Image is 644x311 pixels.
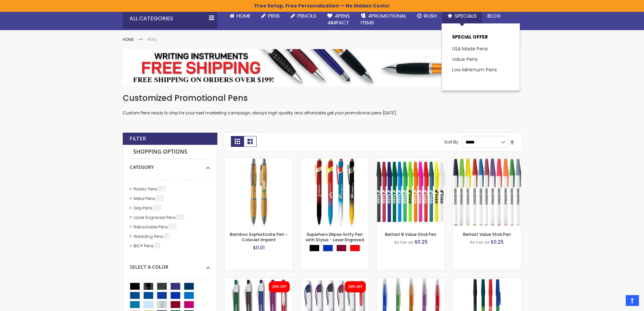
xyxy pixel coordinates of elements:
a: Corporate Promo Stick Pen [453,277,521,283]
span: 4Pens 4impact [327,12,350,26]
a: Retractable Pens234 [132,224,179,230]
strong: Pens [147,37,157,42]
a: BIC® Pens16 [132,243,162,249]
a: Belfast Value Stick Pen [463,231,511,237]
a: Laser Engraved Pens103 [132,215,187,220]
strong: Grid [231,136,244,147]
span: Pencils [297,12,316,19]
a: Home [224,8,256,23]
a: Plastic Pens287 [132,186,168,192]
span: Blog [487,12,501,19]
span: Pens [268,12,280,19]
span: 37 [164,234,170,239]
a: Pencils [285,8,322,23]
p: SPECIAL OFFER [452,34,509,44]
strong: Shopping Options [130,145,210,159]
span: 210 [156,196,164,201]
div: 20% OFF [348,285,362,289]
div: Custom Pens ready to ship for your next marketing campaign, always high quality and affordable ge... [123,93,522,116]
a: Metal Pens210 [132,196,166,201]
span: 287 [158,186,166,191]
a: Pens [256,8,285,23]
h1: Customized Promotional Pens [123,93,522,104]
a: Blog [482,8,506,23]
div: Black [309,245,319,251]
div: Blue [323,245,333,251]
a: USA Made Pens [452,45,488,52]
span: Home [237,12,251,19]
img: Belfast B Value Stick Pen [377,158,445,227]
span: 184 [153,205,161,210]
span: 4PROMOTIONAL ITEMS [361,12,406,26]
span: 234 [169,224,176,229]
a: Oak Pen [301,277,369,283]
span: As low as [470,239,490,245]
a: 4PROMOTIONALITEMS [355,8,412,30]
div: 20% OFF [272,285,286,289]
img: Belfast Value Stick Pen [453,158,521,227]
span: $0.01 [253,244,265,251]
a: Belfast Translucent Value Stick Pen [377,277,445,283]
a: Rush [412,8,442,23]
a: Wedding Pens37 [132,234,172,239]
div: Select A Color [130,259,210,270]
label: Sort By [444,139,458,145]
a: Oak Pen Solid [224,277,293,283]
img: Superhero Ellipse Softy Pen with Stylus - Laser Engraved [301,158,369,227]
a: Bamboo Sophisticate Pen - ColorJet Imprint [224,158,293,163]
div: Burgundy [336,245,347,251]
span: 103 [176,215,184,220]
a: Value Pens [452,56,478,63]
span: $0.25 [491,239,504,245]
a: Belfast B Value Stick Pen [377,158,445,163]
span: $0.25 [414,239,428,245]
span: Specials [455,12,477,19]
span: Rush [424,12,437,19]
a: Bamboo Sophisticate Pen - ColorJet Imprint [230,231,288,243]
span: As low as [394,239,413,245]
a: Superhero Ellipse Softy Pen with Stylus - Laser Engraved [306,231,364,243]
img: Pens [123,49,522,86]
iframe: Google Customer Reviews [588,293,644,311]
strong: Filter [129,135,146,142]
div: Red [350,245,360,251]
a: Grip Pens184 [132,205,163,211]
a: Belfast B Value Stick Pen [385,231,436,237]
a: Belfast Value Stick Pen [453,158,521,163]
img: Bamboo Sophisticate Pen - ColorJet Imprint [224,158,293,227]
a: Home [123,37,134,42]
div: Category [130,159,210,171]
a: 4Pens4impact [322,8,355,30]
a: Superhero Ellipse Softy Pen with Stylus - Laser Engraved [301,158,369,163]
a: Specials [442,8,482,23]
span: 16 [154,243,160,248]
div: All Categories [123,8,217,29]
a: Low Minimum Pens [452,66,497,73]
